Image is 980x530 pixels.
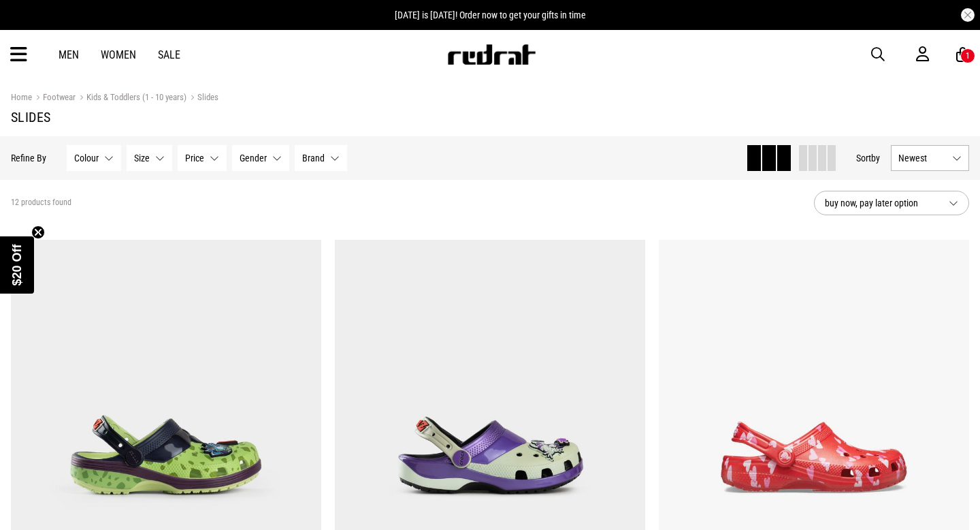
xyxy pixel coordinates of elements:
[11,198,71,208] span: 12 products found
[898,153,947,163] span: Newest
[185,153,204,163] span: Price
[74,153,99,163] span: Colour
[59,48,79,61] a: Men
[31,225,45,239] button: Close teaser
[11,92,32,102] a: Home
[10,244,24,285] span: $20 Off
[240,153,267,163] span: Gender
[825,195,938,211] span: buy now, pay later option
[158,48,180,61] a: Sale
[966,51,970,61] div: 1
[871,153,880,163] span: by
[76,92,186,105] a: Kids & Toddlers (1 - 10 years)
[67,145,121,171] button: Colour
[32,92,76,105] a: Footwear
[186,92,218,105] a: Slides
[295,145,347,171] button: Brand
[232,145,289,171] button: Gender
[891,145,969,171] button: Newest
[178,145,227,171] button: Price
[11,153,46,163] p: Refine By
[956,48,969,62] a: 1
[127,145,172,171] button: Size
[856,150,880,166] button: Sortby
[446,44,536,65] img: Redrat logo
[814,191,969,215] button: buy now, pay later option
[101,48,136,61] a: Women
[134,153,150,163] span: Size
[395,10,586,20] span: [DATE] is [DATE]! Order now to get your gifts in time
[302,153,325,163] span: Brand
[11,109,969,125] h1: Slides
